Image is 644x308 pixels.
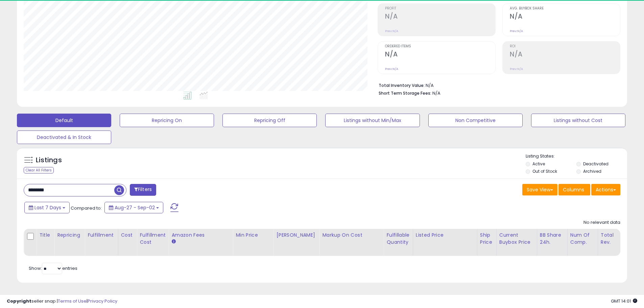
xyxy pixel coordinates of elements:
span: Avg. Buybox Share [510,7,620,10]
b: Total Inventory Value: [379,82,425,88]
div: Cost [121,232,134,239]
button: Non Competitive [428,114,523,127]
label: Archived [583,168,601,174]
h2: N/A [385,13,495,22]
b: Short Term Storage Fees: [379,90,431,96]
span: Show: entries [29,265,77,271]
div: Repricing [57,232,82,239]
div: Title [39,232,51,239]
h5: Listings [36,156,62,165]
div: Fulfillable Quantity [386,232,410,246]
button: Actions [591,184,620,195]
a: Terms of Use [58,298,87,304]
div: Min Price [236,232,270,239]
h2: N/A [510,13,620,22]
button: Aug-27 - Sep-02 [104,202,163,213]
a: Privacy Policy [88,298,117,304]
button: Repricing Off [222,114,317,127]
button: Listings without Min/Max [325,114,420,127]
label: Deactivated [583,161,609,167]
button: Default [17,114,111,127]
div: Total Rev. [601,232,625,246]
button: Listings without Cost [531,114,625,127]
div: Ship Price [480,232,494,246]
strong: Copyright [7,298,31,304]
span: Ordered Items [385,45,495,48]
div: BB Share 24h. [540,232,565,246]
span: Profit [385,7,495,10]
button: Columns [558,184,590,195]
div: [PERSON_NAME] [276,232,316,239]
div: Fulfillment Cost [140,232,166,246]
span: N/A [432,90,440,96]
button: Last 7 Days [24,202,70,213]
small: Prev: N/A [510,67,523,71]
th: The percentage added to the cost of goods (COGS) that forms the calculator for Min & Max prices. [319,229,384,256]
h2: N/A [510,50,620,60]
button: Save View [522,184,557,195]
h2: N/A [385,50,495,60]
p: Listing States: [526,153,627,160]
button: Repricing On [120,114,214,127]
small: Prev: N/A [385,67,398,71]
div: Num of Comp. [570,232,595,246]
span: Columns [563,186,584,193]
small: Prev: N/A [385,29,398,33]
div: Clear All Filters [24,167,54,173]
span: 2025-09-10 14:01 GMT [611,298,637,304]
span: Last 7 Days [34,204,61,211]
li: N/A [379,81,615,89]
div: No relevant data [583,219,620,226]
div: Fulfillment [88,232,115,239]
small: Prev: N/A [510,29,523,33]
div: Markup on Cost [322,232,381,239]
span: ROI [510,45,620,48]
span: Compared to: [71,205,102,211]
span: Aug-27 - Sep-02 [115,204,155,211]
button: Deactivated & In Stock [17,131,111,144]
small: Amazon Fees. [171,239,175,245]
div: Current Buybox Price [499,232,534,246]
label: Active [532,161,545,167]
div: Listed Price [416,232,474,239]
div: seller snap | | [7,298,117,305]
div: Amazon Fees [171,232,230,239]
button: Filters [130,184,156,196]
label: Out of Stock [532,168,557,174]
